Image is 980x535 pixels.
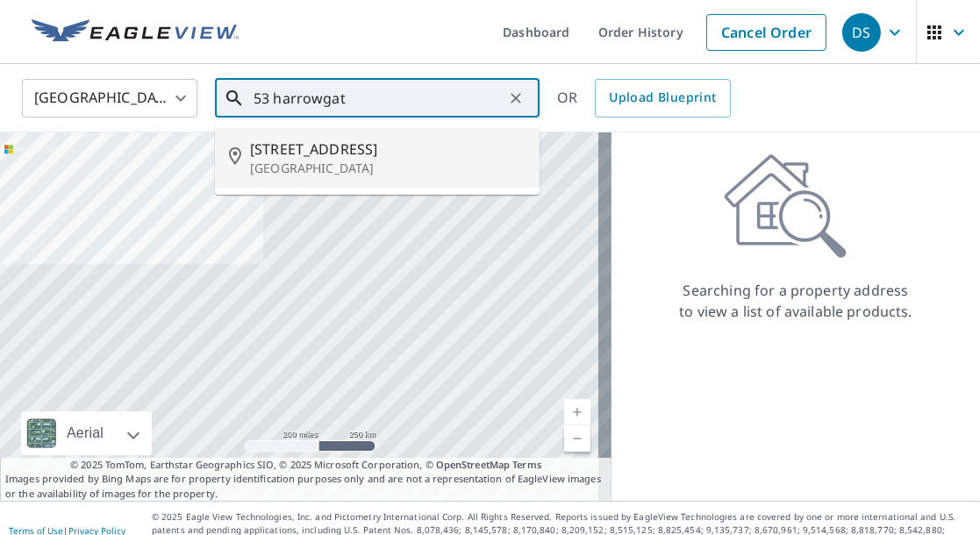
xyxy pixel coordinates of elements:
[564,399,590,425] a: Current Level 5, Zoom In
[557,79,731,118] div: OR
[250,160,526,177] p: [GEOGRAPHIC_DATA]
[21,411,152,455] div: Aerial
[564,425,590,452] a: Current Level 5, Zoom Out
[609,87,716,109] span: Upload Blueprint
[436,458,510,471] a: OpenStreetMap
[254,74,504,123] input: Search by address or latitude-longitude
[842,13,881,52] div: DS
[512,458,541,471] a: Terms
[61,411,109,455] div: Aerial
[595,79,730,118] a: Upload Blueprint
[32,19,239,46] img: EV Logo
[250,139,526,160] span: [STREET_ADDRESS]
[504,86,528,111] button: Clear
[678,280,913,322] p: Searching for a property address to view a list of available products.
[706,14,826,51] a: Cancel Order
[70,458,541,473] span: © 2025 TomTom, Earthstar Geographics SIO, © 2025 Microsoft Corporation, ©
[22,74,197,123] div: [GEOGRAPHIC_DATA]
